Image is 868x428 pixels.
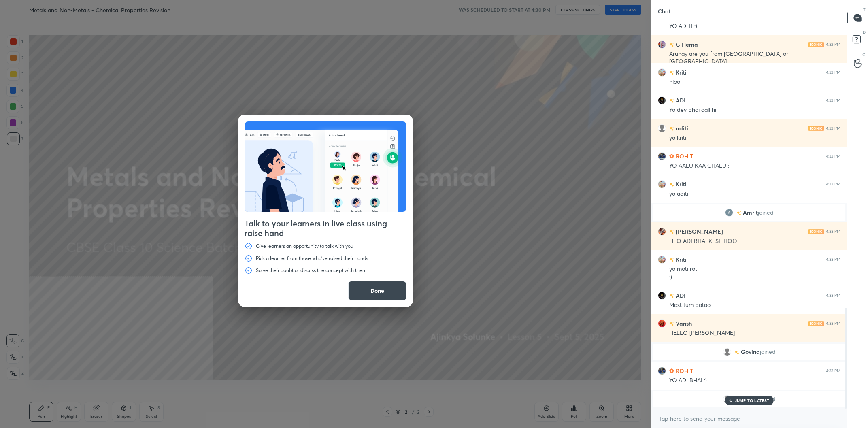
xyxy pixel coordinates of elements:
[658,124,666,132] img: default.png
[669,230,674,234] img: no-rating-badge.077c3623.svg
[669,43,674,47] img: no-rating-badge.077c3623.svg
[669,134,840,142] div: yo kriti
[669,294,674,298] img: no-rating-badge.077c3623.svg
[651,0,677,22] p: Chat
[256,255,368,262] p: Pick a learner from those who've raised their hands
[669,237,840,245] div: HLO ADI BHAI KESE HOO
[674,291,685,300] h6: ADI
[862,52,866,58] p: G
[826,42,840,47] div: 4:32 PM
[669,162,840,170] div: YO AALU KAA CHALU :)
[863,29,866,35] p: D
[674,366,693,375] h6: ROHIT
[669,301,840,309] div: Mast tum batao
[674,255,687,264] h6: Kriti
[826,229,840,234] div: 4:33 PM
[669,329,840,337] div: HELLO [PERSON_NAME]
[808,42,824,47] img: iconic-light.a09c19a4.png
[758,209,774,216] span: joined
[863,6,866,13] p: T
[674,40,698,49] h6: G Hema
[735,398,770,403] p: JUMP TO LATEST
[658,228,666,236] img: cd10d54cafc7448eb0a23a1632b02945.jpg
[669,182,674,187] img: no-rating-badge.077c3623.svg
[743,209,758,216] span: Amrit
[658,292,666,300] img: b126f77004ee4c9888b28b072c8a7e1b.jpg
[741,349,760,355] span: Govind
[734,350,739,355] img: no-rating-badge.077c3623.svg
[674,124,688,132] h6: aditi
[826,257,840,262] div: 4:33 PM
[658,152,666,160] img: 1ccd9a5da6854b56833a791a489a0555.jpg
[256,243,353,249] p: Give learners an opportunity to talk with you
[669,368,674,373] img: Learner_Badge_hustler_a18805edde.svg
[669,322,674,326] img: no-rating-badge.077c3623.svg
[658,367,666,375] img: 1ccd9a5da6854b56833a791a489a0555.jpg
[651,22,847,409] div: grid
[658,256,666,264] img: cbe43a4beecc466bb6eb95ab0da6df8b.jpg
[669,154,674,159] img: Learner_Badge_hustler_a18805edde.svg
[674,68,687,77] h6: Kriti
[723,395,731,403] img: default.png
[669,265,840,273] div: yo moti roti
[826,70,840,75] div: 4:32 PM
[669,50,840,66] div: Arunay are you from [GEOGRAPHIC_DATA] or [GEOGRAPHIC_DATA]
[658,40,666,49] img: b73bd00e7eef4ad08db9e1fe45857025.jpg
[674,152,693,160] h6: ROHIT
[674,227,723,236] h6: [PERSON_NAME]
[658,319,666,328] img: 837672faa9d14c84895536f01c9b0859.jpg
[669,78,840,86] div: hloo
[725,209,733,217] img: 3
[674,96,685,104] h6: ADI
[760,349,776,355] span: joined
[245,121,406,212] img: preRahAdop.42c3ea74.svg
[669,106,840,114] div: Yo dev bhai aall hi
[826,154,840,159] div: 4:32 PM
[658,180,666,188] img: cbe43a4beecc466bb6eb95ab0da6df8b.jpg
[669,98,674,103] img: no-rating-badge.077c3623.svg
[826,368,840,373] div: 4:33 PM
[245,219,406,238] h4: Talk to your learners in live class using raise hand
[669,377,840,385] div: YO ADI BHAI :)
[736,211,741,215] img: no-rating-badge.077c3623.svg
[256,267,367,274] p: Solve their doubt or discuss the concept with them
[658,96,666,104] img: b126f77004ee4c9888b28b072c8a7e1b.jpg
[658,68,666,77] img: cbe43a4beecc466bb6eb95ab0da6df8b.jpg
[674,319,692,328] h6: Vansh
[669,273,840,281] div: :)
[669,22,840,30] div: YO ADITI :)
[669,126,674,131] img: no-rating-badge.077c3623.svg
[826,321,840,326] div: 4:33 PM
[669,190,840,198] div: yo aditii
[808,229,824,234] img: iconic-light.a09c19a4.png
[826,182,840,187] div: 4:32 PM
[826,126,840,131] div: 4:32 PM
[808,321,824,326] img: iconic-light.a09c19a4.png
[826,98,840,103] div: 4:32 PM
[808,126,824,131] img: iconic-light.a09c19a4.png
[669,258,674,262] img: no-rating-badge.077c3623.svg
[826,293,840,298] div: 4:33 PM
[674,180,687,188] h6: Kriti
[348,281,406,300] button: Done
[669,70,674,75] img: no-rating-badge.077c3623.svg
[723,348,731,356] img: default.png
